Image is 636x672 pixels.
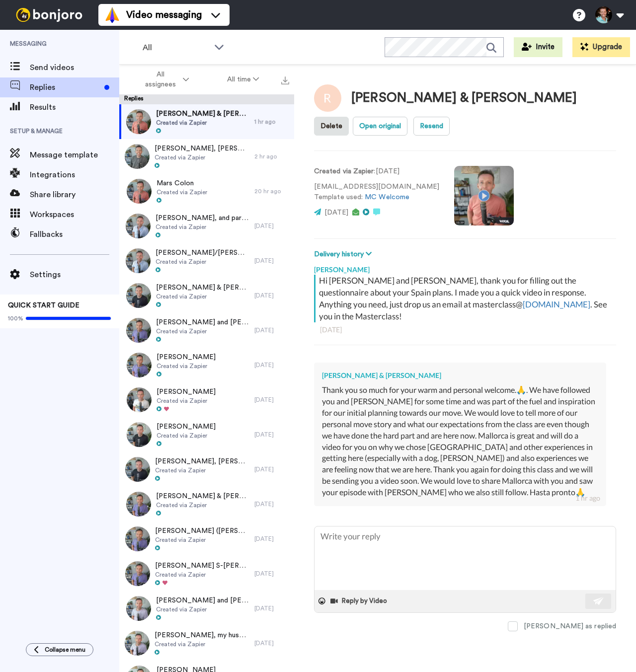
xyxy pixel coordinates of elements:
[141,70,181,89] span: All assignees
[413,117,450,136] button: Resend
[157,362,216,370] span: Created via Zapier
[572,37,630,57] button: Upgrade
[254,604,289,612] div: [DATE]
[127,387,152,412] img: 3a06f4f4-9b58-476c-bbb2-64d1c8b58ba8-thumb.jpg
[125,526,150,551] img: 568435b7-a572-4df2-8684-e124d6ae797e-thumb.jpg
[155,630,249,640] span: [PERSON_NAME], my husband [PERSON_NAME], and our two kids [PERSON_NAME] (age [DEMOGRAPHIC_DATA]) ...
[30,169,119,181] span: Integrations
[119,452,294,487] a: [PERSON_NAME], [PERSON_NAME] and [PERSON_NAME]Created via Zapier[DATE]
[156,605,249,613] span: Created via Zapier
[125,457,150,482] img: 943756c5-7002-4b87-9122-2ac90f775857-thumb.jpg
[45,646,85,654] span: Collapse menu
[314,260,616,275] div: [PERSON_NAME]
[125,561,150,586] img: 49710df9-edf9-4b26-9bab-b663121a7572-thumb.jpg
[314,84,341,112] img: Image of Rick Henrard & Erika Butler
[30,189,119,201] span: Share library
[156,283,249,293] span: [PERSON_NAME] & [PERSON_NAME]
[314,168,374,175] strong: Created via Zapier
[126,318,151,343] img: d718861b-5aed-44bc-bff7-6a9c32a31cbc-thumb.jpg
[127,179,152,204] img: e0300ed1-e367-4da0-85ed-5c82bf15bf90-thumb.jpg
[121,66,208,93] button: All assignees
[575,493,600,503] div: 1 hr ago
[156,317,249,327] span: [PERSON_NAME] and [PERSON_NAME]
[155,561,249,571] span: [PERSON_NAME] S-[PERSON_NAME] & [PERSON_NAME]
[126,596,151,621] img: 2101aa5f-318e-4075-82e1-57f3f9e858cb-thumb.jpg
[156,109,249,119] span: [PERSON_NAME] & [PERSON_NAME]
[524,621,616,631] div: [PERSON_NAME] as replied
[119,139,294,174] a: [PERSON_NAME], [PERSON_NAME] ([PERSON_NAME]) [PERSON_NAME], AND HOPEFULLY OUR SON & DAUGHTER ([PE...
[143,42,209,54] span: All
[155,536,249,544] span: Created via Zapier
[119,104,294,139] a: [PERSON_NAME] & [PERSON_NAME]Created via Zapier1 hr ago
[155,526,249,536] span: [PERSON_NAME] ([PERSON_NAME] and [PERSON_NAME])
[314,249,375,260] button: Delivery history
[157,352,216,362] span: [PERSON_NAME]
[156,596,249,605] span: [PERSON_NAME] and [PERSON_NAME]
[156,327,249,335] span: Created via Zapier
[155,466,249,474] span: Created via Zapier
[119,382,294,417] a: [PERSON_NAME]Created via Zapier[DATE]
[30,228,119,240] span: Fallbacks
[119,174,294,209] a: Mars ColonCreated via Zapier20 hr ago
[156,491,249,501] span: [PERSON_NAME] & [PERSON_NAME]
[119,556,294,591] a: [PERSON_NAME] S-[PERSON_NAME] & [PERSON_NAME]Created via Zapier[DATE]
[155,144,249,153] span: [PERSON_NAME], [PERSON_NAME] ([PERSON_NAME]) [PERSON_NAME], AND HOPEFULLY OUR SON & DAUGHTER ([PE...
[119,94,294,104] div: Replies
[155,456,249,466] span: [PERSON_NAME], [PERSON_NAME] and [PERSON_NAME]
[156,248,249,258] span: [PERSON_NAME]/[PERSON_NAME] (husband)
[254,326,289,334] div: [DATE]
[156,501,249,509] span: Created via Zapier
[126,492,151,517] img: 2ee1ddf5-1bd2-4457-9abd-17c42a6850f9-thumb.jpg
[254,152,289,160] div: 2 hr ago
[254,465,289,473] div: [DATE]
[353,117,407,136] button: Open original
[319,275,614,322] div: Hi [PERSON_NAME] and [PERSON_NAME], thank you for filling out the questionnaire about your Spain ...
[254,361,289,369] div: [DATE]
[127,353,152,377] img: 61321bca-9026-479d-a2c2-185ada04ca36-thumb.jpg
[157,397,216,405] span: Created via Zapier
[125,144,150,169] img: 161e35e9-6eff-416e-9523-e9ab2af76a7e-thumb.jpg
[314,166,439,177] p: : [DATE]
[208,71,279,88] button: All time
[119,626,294,661] a: [PERSON_NAME], my husband [PERSON_NAME], and our two kids [PERSON_NAME] (age [DEMOGRAPHIC_DATA]) ...
[12,8,86,22] img: bj-logo-header-white.svg
[119,417,294,452] a: [PERSON_NAME]Created via Zapier[DATE]
[127,422,152,447] img: 3504db3f-2e7e-4697-9c52-401e02356017-thumb.jpg
[324,209,348,216] span: [DATE]
[155,640,249,648] span: Created via Zapier
[278,72,292,87] button: Export all results that match these filters now.
[254,257,289,265] div: [DATE]
[156,258,249,266] span: Created via Zapier
[156,293,249,300] span: Created via Zapier
[157,422,216,432] span: [PERSON_NAME]
[30,269,119,281] span: Settings
[322,384,598,498] div: Thank you so much for your warm and personal welcome.🙏. We have followed you and [PERSON_NAME] fo...
[104,7,120,23] img: vm-color.svg
[119,487,294,522] a: [PERSON_NAME] & [PERSON_NAME]Created via Zapier[DATE]
[155,571,249,579] span: Created via Zapier
[314,182,439,203] p: [EMAIL_ADDRESS][DOMAIN_NAME] Template used:
[8,314,23,322] span: 100%
[30,81,100,93] span: Replies
[126,248,151,273] img: de3b1953-68f4-4d10-b2ee-f93dd7dd7bbb-thumb.jpg
[254,187,289,195] div: 20 hr ago
[119,591,294,626] a: [PERSON_NAME] and [PERSON_NAME]Created via Zapier[DATE]
[523,299,590,309] a: [DOMAIN_NAME]
[125,631,150,656] img: 6b2902a7-d23a-40d0-a8ea-22e39d02a004-thumb.jpg
[119,278,294,313] a: [PERSON_NAME] & [PERSON_NAME]Created via Zapier[DATE]
[351,91,577,105] div: [PERSON_NAME] & [PERSON_NAME]
[281,76,289,84] img: export.svg
[30,101,119,113] span: Results
[8,302,79,309] span: QUICK START GUIDE
[254,570,289,578] div: [DATE]
[119,243,294,278] a: [PERSON_NAME]/[PERSON_NAME] (husband)Created via Zapier[DATE]
[119,522,294,556] a: [PERSON_NAME] ([PERSON_NAME] and [PERSON_NAME])Created via Zapier[DATE]
[254,535,289,543] div: [DATE]
[126,214,151,238] img: 35ef64f7-4513-4357-9900-52723d5dd9a4-thumb.jpg
[254,431,289,439] div: [DATE]
[30,209,119,221] span: Workspaces
[26,643,93,656] button: Collapse menu
[157,188,207,196] span: Created via Zapier
[254,639,289,647] div: [DATE]
[30,149,119,161] span: Message template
